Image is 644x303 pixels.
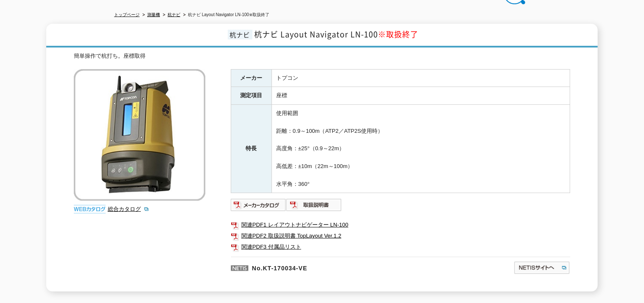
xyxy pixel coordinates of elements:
span: 杭ナビ Layout Navigator LN-100 [255,28,419,40]
a: トップページ [114,12,140,17]
a: 測量機 [147,12,160,17]
a: 関連PDF3 付属品リスト [231,241,570,252]
img: webカタログ [74,205,106,213]
span: ※取扱終了 [378,28,419,40]
span: 杭ナビ [228,30,252,39]
li: 杭ナビ Layout Navigator LN-100※取扱終了 [182,11,269,20]
a: 取扱説明書 [286,204,342,210]
div: 簡単操作で杭打ち。座標取得 [74,52,570,61]
a: メーカーカタログ [231,204,286,210]
td: 座標 [272,87,570,105]
a: 関連PDF2 取扱説明書 TopLayout Ver.1.2 [231,230,570,241]
th: メーカー [231,69,272,87]
img: メーカーカタログ [231,198,286,212]
a: 関連PDF1 レイアウトナビゲーター LN-100 [231,219,570,230]
img: 取扱説明書 [286,198,342,212]
p: No.KT-170034-VE [231,257,432,277]
td: トプコン [272,69,570,87]
a: 総合カタログ [108,206,149,212]
img: 杭ナビ Layout Navigator LN-100※取扱終了 [74,69,205,201]
td: 使用範囲 距離：0.9～100m（ATP2／ATP2S使用時） 高度角：±25°（0.9～22m） 高低差：±10m（22m～100m） 水平角：360° [272,105,570,193]
a: 杭ナビ [168,12,180,17]
th: 測定項目 [231,87,272,105]
img: NETISサイトへ [514,261,570,275]
th: 特長 [231,105,272,193]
